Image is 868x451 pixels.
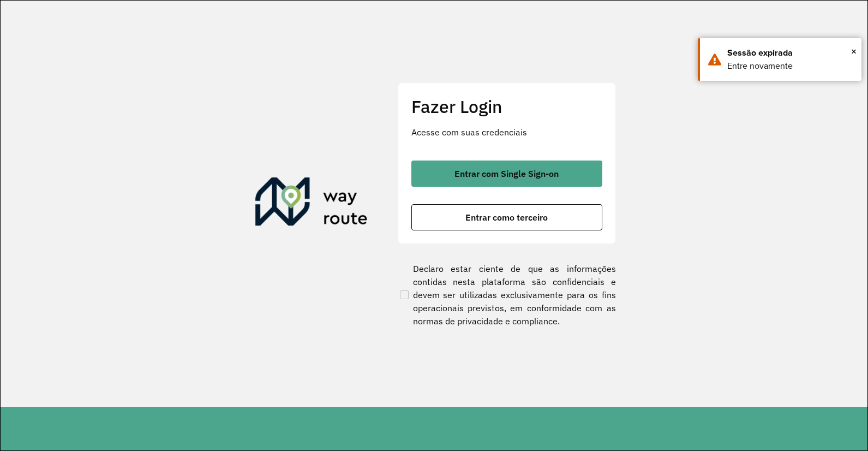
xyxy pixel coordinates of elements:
span: × [851,43,857,60]
p: Acesse com suas credenciais [411,126,602,139]
h2: Fazer Login [411,96,602,117]
button: button [411,161,602,187]
button: Close [851,43,857,60]
img: Roteirizador AmbevTech [255,177,368,230]
button: button [411,204,602,230]
div: Entre novamente [727,60,853,73]
span: Entrar com Single Sign-on [454,169,559,178]
label: Declaro estar ciente de que as informações contidas nesta plataforma são confidenciais e devem se... [398,262,616,328]
span: Entrar como terceiro [465,213,548,222]
div: Sessão expirada [727,46,853,60]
